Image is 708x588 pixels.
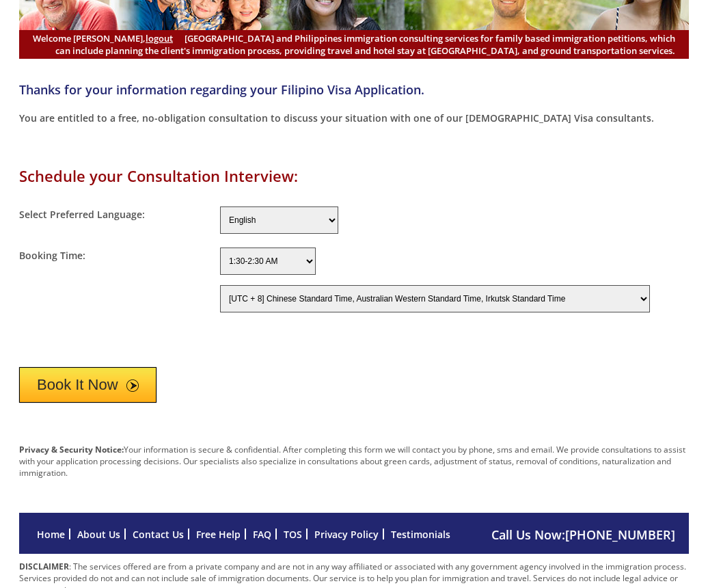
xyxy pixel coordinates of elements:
[19,249,85,262] label: Booking Time:
[77,528,120,541] a: About Us
[196,528,241,541] a: Free Help
[146,32,173,44] a: logout
[284,528,302,541] a: TOS
[314,528,379,541] a: Privacy Policy
[19,208,145,221] label: Select Preferred Language:
[133,528,184,541] a: Contact Us
[491,526,675,543] span: Call Us Now:
[253,528,271,541] a: FAQ
[19,444,124,455] strong: Privacy & Security Notice:
[19,111,689,124] p: You are entitled to a free, no-obligation consultation to discuss your situation with one of our ...
[37,528,65,541] a: Home
[19,367,156,403] button: Book It Now
[391,528,450,541] a: Testimonials
[33,32,675,57] span: [GEOGRAPHIC_DATA] and Philippines immigration consulting services for family based immigration pe...
[19,165,689,186] h1: Schedule your Consultation Interview:
[19,81,689,98] h4: Thanks for your information regarding your Filipino Visa Application.
[33,32,173,44] span: Welcome [PERSON_NAME],
[565,526,675,543] a: [PHONE_NUMBER]
[19,561,69,572] strong: DISCLAIMER
[19,444,689,479] p: Your information is secure & confidential. After completing this form we will contact you by phon...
